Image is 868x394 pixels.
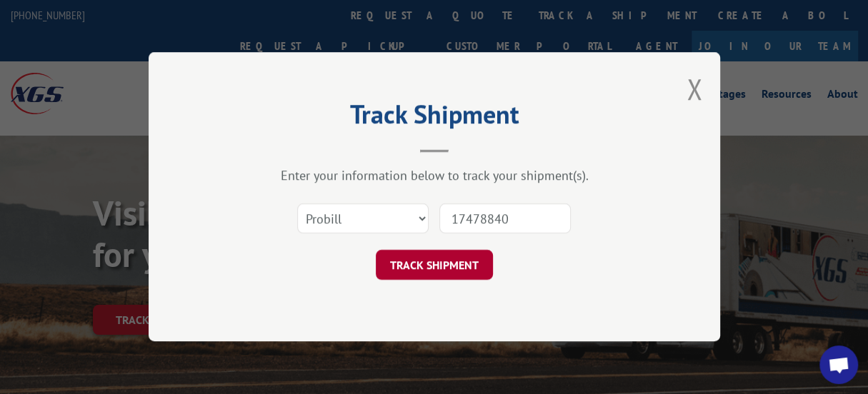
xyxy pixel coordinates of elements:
div: Enter your information below to track your shipment(s). [220,168,649,184]
button: TRACK SHIPMENT [376,251,493,281]
div: Open chat [819,345,858,384]
input: Number(s) [439,204,571,234]
h2: Track Shipment [220,104,649,131]
button: Close modal [687,70,702,108]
